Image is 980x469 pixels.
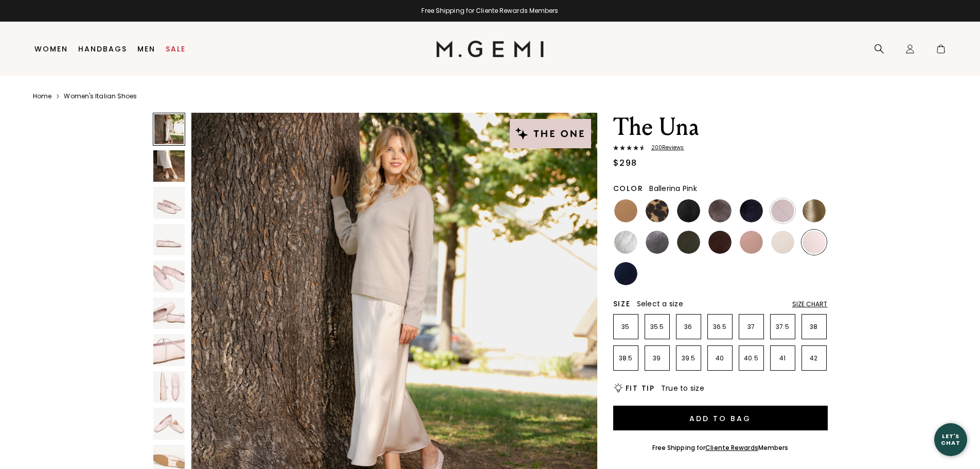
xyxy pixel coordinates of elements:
img: Black [677,199,700,222]
a: Handbags [78,45,127,53]
a: Home [33,92,51,100]
img: Navy [614,262,637,285]
img: The Una [153,224,185,256]
img: Cocoa [708,199,732,222]
h2: Color [613,184,644,193]
p: 35.5 [645,323,669,331]
h2: Fit Tip [626,384,655,392]
img: The Una [153,187,185,219]
a: Men [137,45,155,53]
img: Ballerina Pink [803,231,826,254]
p: 42 [802,354,826,362]
span: Ballerina Pink [649,183,697,194]
p: 40 [708,354,732,362]
p: 41 [771,354,795,362]
div: Let's Chat [934,433,967,446]
a: 200Reviews [613,145,828,153]
h2: Size [613,300,631,308]
img: The Una [153,334,185,366]
div: $298 [613,157,637,169]
a: Women's Italian Shoes [64,92,137,100]
div: Size Chart [792,300,828,308]
p: 39.5 [676,354,701,362]
button: Add to Bag [613,406,828,430]
p: 38 [802,323,826,331]
img: Antique Rose [740,231,763,254]
h1: The Una [613,113,828,142]
p: 37.5 [771,323,795,331]
a: Women [34,45,68,53]
a: Cliente Rewards [705,443,758,452]
span: True to size [661,383,704,393]
img: Midnight Blue [740,199,763,222]
img: The Una [153,408,185,440]
img: The Una [153,260,185,292]
p: 37 [739,323,763,331]
img: Military [677,231,700,254]
a: Sale [166,45,186,53]
p: 40.5 [739,354,763,362]
img: Chocolate [708,231,732,254]
img: Ecru [771,231,794,254]
p: 35 [614,323,638,331]
p: 36 [676,323,701,331]
p: 39 [645,354,669,362]
img: Burgundy [771,199,794,222]
div: Free Shipping for Members [652,444,789,452]
img: Gunmetal [646,231,669,254]
p: 36.5 [708,323,732,331]
p: 38.5 [614,354,638,362]
img: The Una [153,150,185,182]
span: Select a size [637,299,683,309]
img: The Una [153,371,185,403]
img: Leopard Print [646,199,669,222]
img: Silver [614,231,637,254]
span: 200 Review s [645,145,684,151]
img: The Una [153,298,185,329]
img: Gold [803,199,826,222]
img: M.Gemi [436,41,544,57]
img: Light Tan [614,199,637,222]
